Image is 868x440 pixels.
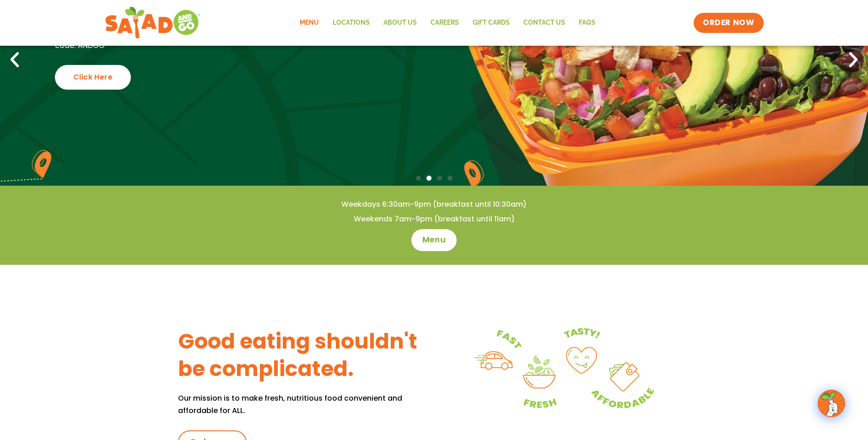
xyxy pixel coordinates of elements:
a: GIFT CARDS [466,12,517,33]
span: Go to slide 2 [426,176,431,181]
a: ORDER NOW [694,13,763,33]
h3: Good eating shouldn't be complicated. [178,328,434,383]
div: Click Here [55,65,131,90]
a: Careers [424,12,466,33]
span: Go to slide 3 [437,176,442,181]
span: Go to slide 4 [447,176,453,181]
div: Previous slide [5,50,25,70]
img: new-SAG-logo-768×292 [105,5,201,41]
a: FAQs [572,12,602,33]
p: Our mission is to make fresh, nutritious food convenient and affordable for ALL. [178,392,434,417]
span: ORDER NOW [703,17,754,28]
h4: Weekdays 6:30am-9pm (breakfast until 10:30am) [18,199,850,209]
a: Contact Us [517,12,572,33]
a: About Us [377,12,424,33]
a: Locations [326,12,377,33]
a: Menu [411,229,457,251]
nav: Menu [293,12,602,33]
h4: Weekends 7am-9pm (breakfast until 11am) [18,214,850,224]
span: Go to slide 1 [416,176,421,181]
img: wpChatIcon [819,391,844,416]
div: Next slide [843,50,863,70]
span: Menu [422,235,446,246]
a: Menu [293,12,326,33]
